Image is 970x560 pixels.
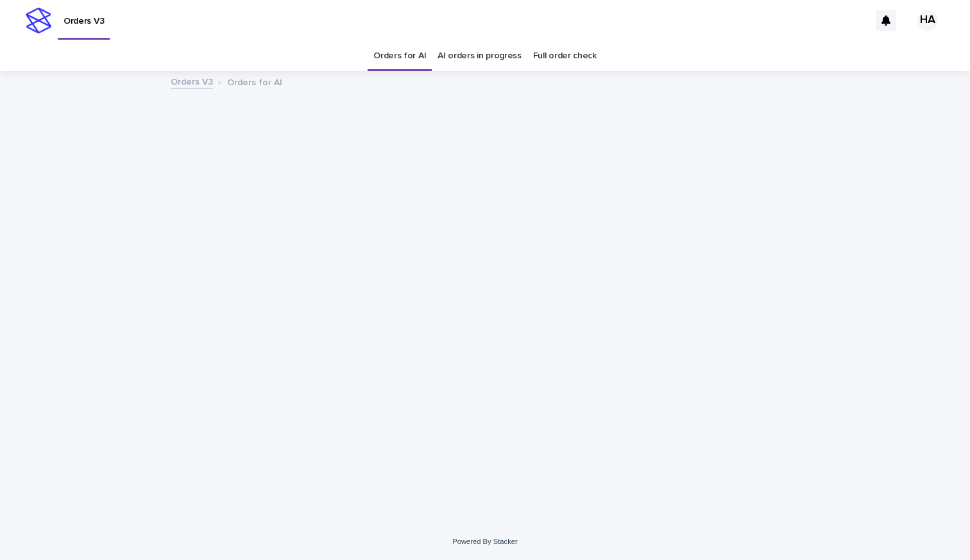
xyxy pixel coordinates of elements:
[533,41,597,71] a: Full order check
[452,538,517,545] a: Powered By Stacker
[26,8,51,33] img: stacker-logo-s-only.png
[227,74,282,88] p: Orders for AI
[171,74,213,88] a: Orders V3
[438,41,522,71] a: AI orders in progress
[917,10,938,31] div: HA
[373,41,426,71] a: Orders for AI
